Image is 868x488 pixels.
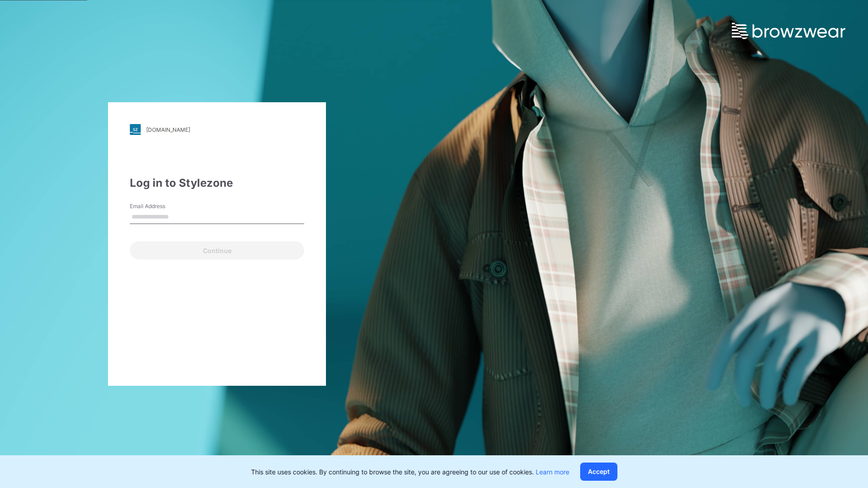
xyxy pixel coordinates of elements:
a: [DOMAIN_NAME] [130,124,304,135]
div: Log in to Stylezone [130,175,304,191]
img: stylezone-logo.562084cfcfab977791bfbf7441f1a819.svg [130,124,141,135]
button: Accept [580,463,617,481]
div: [DOMAIN_NAME] [146,126,190,133]
label: Email Address [130,202,193,210]
p: This site uses cookies. By continuing to browse the site, you are agreeing to our use of cookies. [251,467,569,477]
a: Learn more [536,468,569,476]
img: browzwear-logo.e42bd6dac1945053ebaf764b6aa21510.svg [732,23,845,39]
